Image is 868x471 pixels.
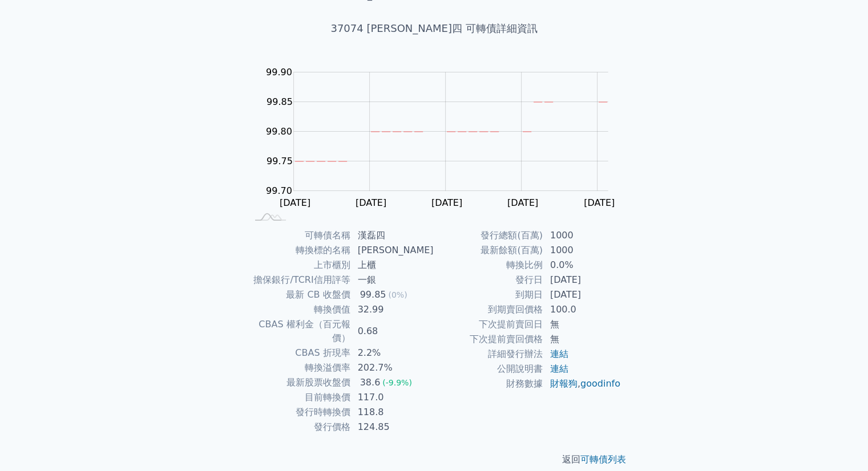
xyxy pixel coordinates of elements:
td: 117.0 [351,390,434,405]
tspan: 99.75 [267,156,293,167]
td: 100.0 [543,302,621,317]
g: Series [295,102,607,161]
td: 轉換溢價率 [247,360,351,375]
tspan: 99.90 [266,67,292,78]
td: CBAS 折現率 [247,346,351,360]
td: 無 [543,317,621,332]
td: , [543,376,621,391]
a: 連結 [550,348,568,359]
td: 轉換價值 [247,302,351,317]
td: 公開說明書 [434,362,543,376]
tspan: [DATE] [507,197,538,208]
td: CBAS 權利金（百元報價） [247,317,351,346]
td: [DATE] [543,287,621,302]
g: Chart [260,67,625,208]
td: 最新股票收盤價 [247,375,351,390]
td: [DATE] [543,273,621,287]
td: 發行時轉換價 [247,405,351,420]
td: 可轉債名稱 [247,228,351,243]
tspan: [DATE] [280,197,310,208]
div: 38.6 [358,376,383,389]
td: 1000 [543,243,621,258]
a: 連結 [550,363,568,374]
td: 發行日 [434,273,543,287]
span: (-9.9%) [382,378,412,387]
td: 最新 CB 收盤價 [247,287,351,302]
div: 99.85 [358,288,389,302]
td: 一銀 [351,273,434,287]
a: goodinfo [580,378,620,389]
p: 返回 [233,453,635,466]
td: 0.0% [543,258,621,273]
td: 目前轉換價 [247,390,351,405]
td: 下次提前賣回價格 [434,332,543,347]
td: [PERSON_NAME] [351,243,434,258]
td: 上櫃 [351,258,434,273]
tspan: 99.70 [266,185,292,196]
h1: 37074 [PERSON_NAME]四 可轉債詳細資訊 [233,21,635,36]
td: 財務數據 [434,376,543,391]
td: 202.7% [351,360,434,375]
td: 到期賣回價格 [434,302,543,317]
td: 到期日 [434,287,543,302]
td: 轉換比例 [434,258,543,273]
div: 聊天小工具 [811,416,868,471]
td: 118.8 [351,405,434,420]
tspan: 99.85 [267,96,293,107]
tspan: [DATE] [356,197,386,208]
td: 無 [543,332,621,347]
td: 發行總額(百萬) [434,228,543,243]
td: 0.68 [351,317,434,346]
td: 124.85 [351,420,434,435]
td: 漢磊四 [351,228,434,243]
a: 可轉債列表 [580,454,626,465]
iframe: Chat Widget [811,416,868,471]
td: 1000 [543,228,621,243]
td: 擔保銀行/TCRI信用評等 [247,273,351,287]
td: 2.2% [351,346,434,360]
td: 上市櫃別 [247,258,351,273]
td: 最新餘額(百萬) [434,243,543,258]
td: 詳細發行辦法 [434,347,543,362]
td: 轉換標的名稱 [247,243,351,258]
tspan: [DATE] [431,197,462,208]
td: 發行價格 [247,420,351,435]
a: 財報狗 [550,378,578,389]
td: 下次提前賣回日 [434,317,543,332]
span: (0%) [388,290,407,299]
tspan: [DATE] [584,197,615,208]
tspan: 99.80 [266,126,292,137]
td: 32.99 [351,302,434,317]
